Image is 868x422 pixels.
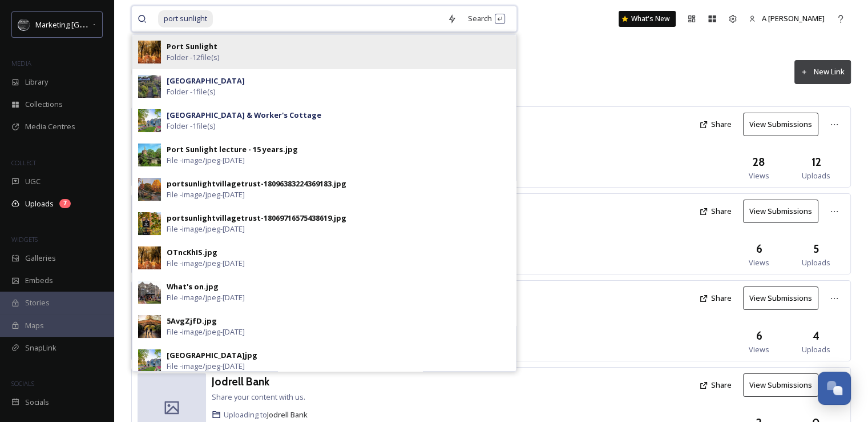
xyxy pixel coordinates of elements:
[25,297,50,308] span: Stories
[167,110,321,120] strong: [GEOGRAPHIC_DATA] & Worker's Cottage
[25,77,48,87] span: Library
[267,409,308,420] a: Jodrell Bank
[138,315,161,338] img: 5AvgZjfD.jpg
[25,275,53,286] span: Embeds
[35,19,144,30] span: Marketing [GEOGRAPHIC_DATA]
[749,257,769,268] span: Views
[138,349,161,372] img: Port%2520Sunlight%2520Museum.jpg
[167,292,245,303] span: File - image/jpeg - [DATE]
[167,224,245,234] span: File - image/jpeg - [DATE]
[818,372,851,405] button: Open Chat
[167,155,245,166] span: File - image/jpeg - [DATE]
[743,286,824,310] a: View Submissions
[167,281,219,292] div: What's on.jpg
[167,178,346,189] div: portsunlightvillagetrust-18096383224369183.jpg
[167,316,217,327] div: 5AvgZjfD.jpg
[11,379,34,388] span: SOCIALS
[11,235,38,244] span: WIDGETS
[138,246,161,269] img: OTncKhIS.jpg
[167,350,257,361] div: [GEOGRAPHIC_DATA]jpg
[25,397,49,408] span: Socials
[25,320,44,331] span: Maps
[749,344,769,355] span: Views
[693,374,737,396] button: Share
[167,247,217,258] div: OTncKhIS.jpg
[167,41,217,51] strong: Port Sunlight
[167,327,245,337] span: File - image/jpeg - [DATE]
[743,7,830,30] a: A [PERSON_NAME]
[167,361,245,372] span: File - image/jpeg - [DATE]
[18,19,30,30] img: MC-Logo-01.svg
[25,121,75,132] span: Media Centres
[25,176,41,187] span: UGC
[693,113,737,136] button: Share
[158,10,213,27] span: port sunlight
[762,13,825,23] span: A [PERSON_NAME]
[743,113,818,136] button: View Submissions
[212,375,269,388] h3: Jodrell Bank
[693,200,737,222] button: Share
[743,286,818,310] button: View Submissions
[812,154,821,170] h3: 12
[813,241,819,257] h3: 5
[138,41,161,63] img: OTncKhIS.jpg
[138,178,161,201] img: portsunlightvillagetrust-18096383224369183.jpg
[743,373,824,397] a: View Submissions
[619,11,676,27] a: What's New
[794,60,851,83] button: New Link
[167,86,215,97] span: Folder - 1 file(s)
[462,7,511,30] div: Search
[138,212,161,235] img: portsunlightvillagetrust-18069716575438619.jpg
[11,59,31,67] span: MEDIA
[25,198,54,209] span: Uploads
[167,189,245,200] span: File - image/jpeg - [DATE]
[138,75,161,98] img: 01403377-e9a7-405e-a4a6-c3ed0c709775.jpg
[59,199,71,208] div: 7
[167,121,215,132] span: Folder - 1 file(s)
[167,52,219,63] span: Folder - 12 file(s)
[138,109,161,132] img: 12d5dace-fdbe-401f-8c0f-6b4ca4a16857.jpg
[693,287,737,309] button: Share
[743,373,818,397] button: View Submissions
[212,373,269,390] a: Jodrell Bank
[224,409,308,420] span: Uploading to
[743,200,824,223] a: View Submissions
[25,343,56,353] span: SnapLink
[802,344,830,355] span: Uploads
[212,392,305,402] span: Share your content with us.
[25,253,56,264] span: Galleries
[25,99,63,110] span: Collections
[802,257,830,268] span: Uploads
[138,281,161,304] img: 12671b5e-ad76-405b-a717-6b80bc176e2f.jpg
[167,213,346,224] div: portsunlightvillagetrust-18069716575438619.jpg
[11,158,36,167] span: COLLECT
[749,170,769,181] span: Views
[756,328,762,344] h3: 6
[756,241,762,257] h3: 6
[167,144,298,155] div: Port Sunlight lecture - 15 years.jpg
[802,170,830,181] span: Uploads
[167,258,245,269] span: File - image/jpeg - [DATE]
[753,154,765,170] h3: 28
[743,200,818,223] button: View Submissions
[813,328,819,344] h3: 4
[743,113,824,136] a: View Submissions
[138,144,161,166] img: Port%2520Sunlight%2520lecture%2520-%252015%2520years.jpg
[167,75,245,86] strong: [GEOGRAPHIC_DATA]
